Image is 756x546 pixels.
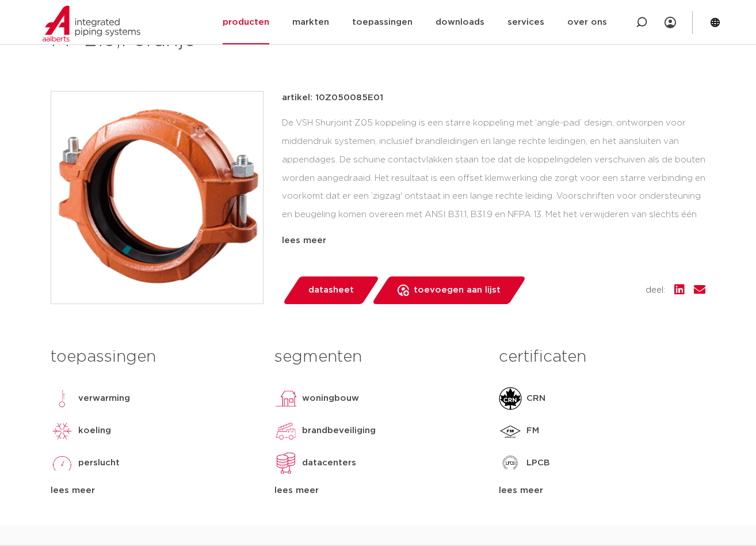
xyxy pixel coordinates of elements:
[414,281,501,299] span: toevoegen aan lijst
[526,424,539,438] p: FM
[51,419,74,442] img: koeling
[51,452,74,475] img: perslucht
[282,276,380,304] a: datasheet
[51,92,263,304] img: Product Image for VSH Shurjoint groef starre koppeling -E- FF 219,1 oranje
[274,452,297,475] img: datacenters
[302,424,376,438] p: brandbeveiliging
[274,484,481,498] div: lees meer
[274,419,297,442] img: brandbeveiliging
[51,346,257,369] h3: toepassingen
[51,387,74,410] img: verwarming
[282,114,705,229] div: De VSH Shurjoint Z05 koppeling is een starre koppeling met ‘angle-pad’ design, ontworpen voor mid...
[302,392,359,405] p: woningbouw
[526,392,545,405] p: CRN
[499,419,522,442] img: FM
[282,91,383,105] p: artikel: 10Z050085E01
[78,392,130,405] p: verwarming
[274,387,297,410] img: woningbouw
[308,281,354,299] span: datasheet
[302,456,356,470] p: datacenters
[274,346,481,369] h3: segmenten
[282,234,705,248] div: lees meer
[499,346,705,369] h3: certificaten
[499,452,522,475] img: LPCB
[51,484,257,498] div: lees meer
[499,484,705,498] div: lees meer
[78,456,120,470] p: perslucht
[526,456,550,470] p: LPCB
[78,424,111,438] p: koeling
[646,283,665,297] span: deel:
[499,387,522,410] img: CRN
